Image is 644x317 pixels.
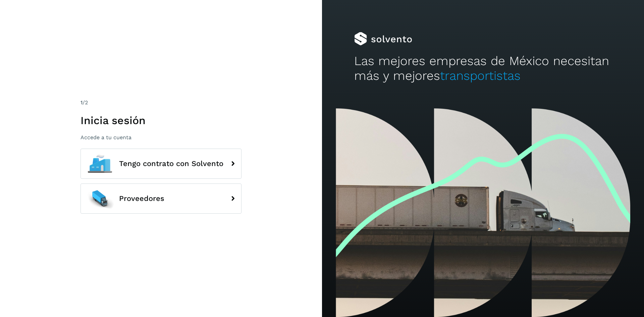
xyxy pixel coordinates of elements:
[440,68,521,83] span: transportistas
[119,195,164,203] span: Proveedores
[80,149,241,179] button: Tengo contrato con Solvento
[119,160,223,168] span: Tengo contrato con Solvento
[80,183,241,214] button: Proveedores
[80,99,241,107] div: /2
[80,114,241,127] h1: Inicia sesión
[80,99,83,106] span: 1
[354,54,612,84] h2: Las mejores empresas de México necesitan más y mejores
[80,134,241,141] p: Accede a tu cuenta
